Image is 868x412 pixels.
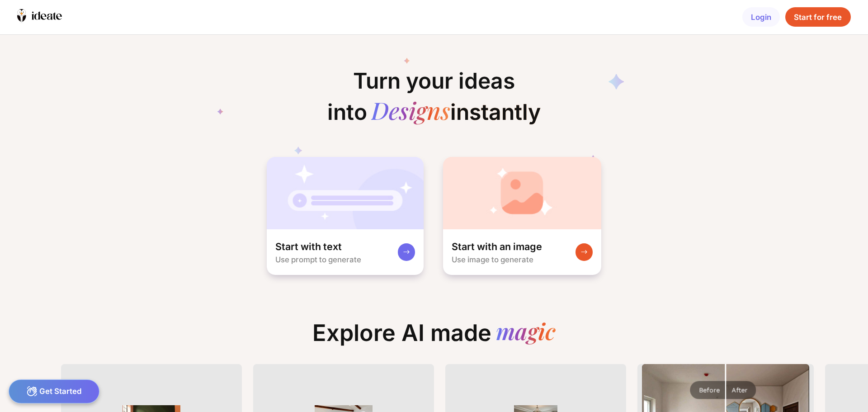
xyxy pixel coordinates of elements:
img: startWithTextCardBg.jpg [267,157,424,229]
div: magic [496,319,556,346]
div: Get Started [9,379,99,403]
img: startWithImageCardBg.jpg [443,157,602,229]
div: Login [742,7,780,27]
div: Use image to generate [452,255,533,264]
div: Start with text [275,240,342,253]
div: Explore AI made [304,319,564,355]
div: Start for free [785,7,850,27]
div: Use prompt to generate [275,255,361,264]
div: Start with an image [452,240,542,253]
